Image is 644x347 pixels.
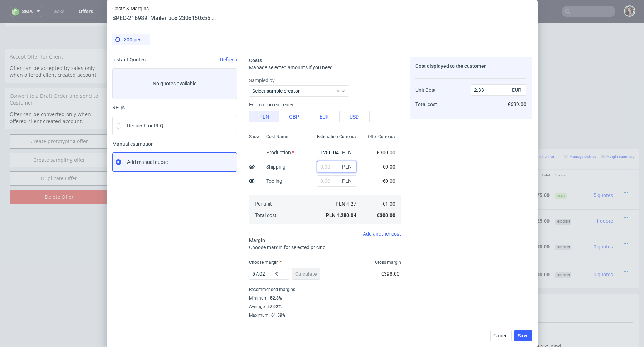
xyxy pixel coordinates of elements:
div: RFQs [112,105,237,110]
span: Manage selected amounts if you need [249,65,333,70]
div: Custom • Custom [211,213,390,235]
td: 2500 [393,158,416,186]
td: €1.15 [415,158,441,186]
div: Notes displayed below the Offer [118,271,639,287]
label: Sampled by [249,77,401,84]
span: Cost Name [266,134,288,140]
th: Status [552,147,583,159]
small: Add other item [527,132,555,136]
input: 0.00 [249,268,289,280]
span: Source: [211,177,240,182]
td: 2500 [393,186,416,210]
span: % [273,269,288,279]
button: USD [339,111,370,122]
span: Mailer box 230x150x55 mm external + Varnish Matte [211,241,318,248]
span: Estimation Currency [317,134,356,140]
div: Instant Quotes [112,57,237,62]
div: Recommended margins [249,285,401,294]
th: Quant. [393,147,416,159]
div: Average : [249,302,401,311]
span: Margin [249,237,265,243]
strong: 771180 [181,195,198,201]
small: Add custom line item [484,132,523,136]
span: SPEC- 216989 [319,214,345,220]
a: Duplicate Offer [10,149,108,163]
td: Assumed delivery zipcode [122,6,221,25]
button: Single payment (default) [223,25,369,35]
input: Save [330,103,369,110]
span: €300.00 [377,150,395,155]
td: €500.00 [516,238,552,266]
span: PLN [341,147,355,157]
span: Cost displayed to the customer [415,63,486,69]
span: €0.00 [382,178,395,184]
td: €1.00 [415,210,441,238]
img: ico-item-custom-a8f9c3db6a5631ce2f509e228e8b95abde266dc4376634de7b166047de09ff05.png [125,215,161,233]
label: Tooling [266,178,282,184]
input: Delete Offer [10,167,108,181]
span: PLN 1,280.04 [326,212,356,218]
span: SPEC- 216990 [319,242,345,248]
input: Only numbers [228,86,364,96]
td: €0.00 [479,210,516,238]
span: Save [518,333,529,338]
a: CBNX-5 [225,229,240,234]
div: Add another cost [249,231,401,237]
td: €2,725.00 [516,186,552,210]
span: Full Color Mailer Box [211,191,256,198]
span: PLN [341,162,355,172]
strong: 771555 [181,249,198,255]
strong: 771554 [181,221,198,227]
span: Cancel [493,333,508,338]
td: €1.09 [415,186,441,210]
small: Manage dielines [564,132,596,136]
input: 0.00 [317,175,356,187]
span: Source: [211,229,240,234]
img: ico-item-custom-a8f9c3db6a5631ce2f509e228e8b95abde266dc4376634de7b166047de09ff05.png [125,243,161,261]
span: Unit Cost [415,87,436,93]
span: hidden [555,222,571,227]
div: 61.59% [270,312,286,318]
span: 300 pcs [124,37,141,42]
th: Unit Price [415,147,441,159]
span: Offer [122,133,134,139]
button: Save [514,330,532,341]
span: Total cost [255,212,277,218]
small: Add line item from VMA [437,132,480,136]
span: PLN 4.27 [336,201,356,207]
span: 1 quote [596,195,613,201]
button: Cancel [490,330,512,341]
label: Production [266,150,294,155]
td: €1.00 [415,238,441,266]
span: 0 quotes [594,221,613,227]
span: 5 quotes [594,170,613,175]
td: Quote Request ID [122,55,221,71]
input: 0.00 [317,147,356,158]
span: hidden [555,250,571,255]
td: 500 [393,238,416,266]
span: Gross margin [375,260,401,265]
span: Choose margin for selected pricing [249,245,326,250]
span: Add manual quote [127,159,168,166]
label: Choose margin [249,260,282,265]
th: ID [178,147,208,159]
span: hidden [555,196,571,202]
span: Full Color Mailer Box - external print [211,162,289,169]
td: €2,875.00 [516,158,552,186]
span: €699.00 [508,101,526,107]
label: Estimation currency [249,102,293,107]
span: Refresh [220,57,237,62]
span: EUR [511,85,525,95]
td: €2,875.00 [442,158,479,186]
div: Adams Packaging • Custom [211,191,390,205]
a: CBNX-1 [225,177,240,182]
button: GBP [279,111,309,122]
span: Costs [249,57,262,63]
span: Total cost [415,101,437,107]
td: €2,725.00 [442,186,479,210]
span: €300.00 [377,212,395,218]
td: €0.00 [479,158,516,186]
p: Offer can be converted only when offered client created account. [10,88,108,102]
strong: 771193 [181,170,198,175]
span: Sent [555,170,567,176]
